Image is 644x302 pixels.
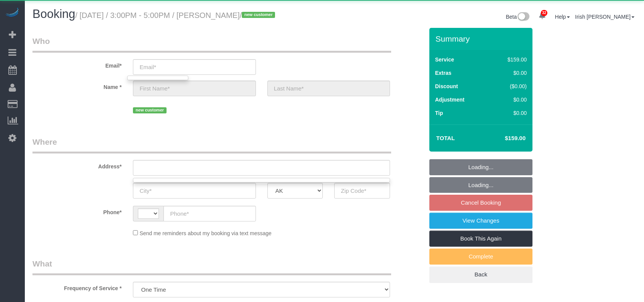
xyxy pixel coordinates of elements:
label: Service [435,56,454,63]
span: new customer [133,107,166,113]
a: Book This Again [429,231,532,247]
label: Address* [27,160,127,170]
span: / [240,11,278,19]
input: Zip Code* [334,183,390,199]
div: $0.00 [491,109,527,117]
span: Send me reminders about my booking via text message [139,230,272,236]
h3: Summary [435,34,529,43]
div: ($0.00) [491,82,527,90]
span: Booking [32,7,75,21]
input: Phone* [163,206,256,221]
div: $0.00 [491,69,527,77]
legend: Where [32,136,391,153]
input: City* [133,183,256,199]
label: Discount [435,82,458,90]
a: Beta [506,14,529,20]
div: $159.00 [491,56,527,63]
a: Irish [PERSON_NAME] [575,14,634,20]
strong: Total [436,135,455,141]
label: Name * [27,81,127,91]
span: new customer [242,12,275,18]
h4: $159.00 [482,135,526,142]
small: / [DATE] / 3:00PM - 5:00PM / [PERSON_NAME] [75,11,277,19]
a: Back [429,266,532,283]
a: Help [555,14,570,20]
label: Frequency of Service * [27,282,127,292]
img: Automaid Logo [5,8,20,18]
legend: What [32,258,391,275]
label: Tip [435,109,443,117]
label: Email* [27,59,127,69]
label: Phone* [27,206,127,216]
span: 32 [541,10,547,16]
legend: Who [32,36,391,53]
label: Adjustment [435,96,464,103]
img: New interface [517,12,529,22]
input: First Name* [133,81,256,96]
input: Last Name* [267,81,390,96]
a: 32 [535,8,550,24]
label: Extras [435,69,451,77]
a: View Changes [429,213,532,229]
div: $0.00 [491,96,527,103]
input: Email* [133,59,256,75]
